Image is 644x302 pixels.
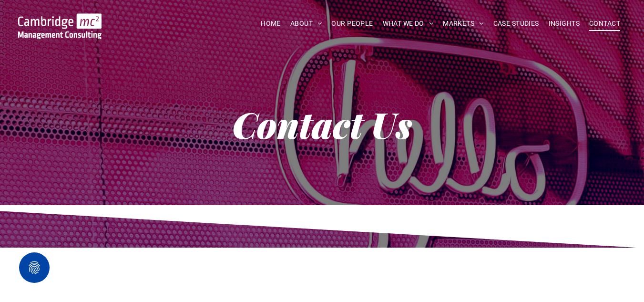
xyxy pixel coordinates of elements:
a: INSIGHTS [544,16,584,31]
a: WHAT WE DO [378,16,439,31]
img: Go to Homepage [18,13,102,39]
strong: Us [371,100,412,148]
a: CONTACT [584,16,625,31]
a: CASE STUDIES [489,16,544,31]
a: ABOUT [286,16,327,31]
a: Your Business Transformed | Cambridge Management Consulting [18,15,102,25]
strong: Contact [232,100,363,148]
a: HOME [256,16,286,31]
a: MARKETS [438,16,488,31]
a: OUR PEOPLE [327,16,378,31]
